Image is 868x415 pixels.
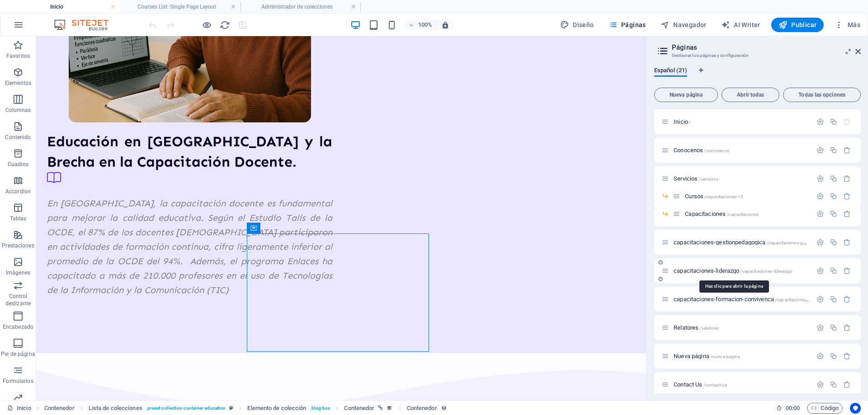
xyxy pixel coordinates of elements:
[387,405,392,411] i: Este elemento está vinculado a una colección
[671,176,812,182] div: Servicios/servicios
[778,20,817,29] span: Publicar
[682,193,812,199] div: Cursos/capacitaciones-15
[674,381,727,388] span: Haz clic para abrir la página
[843,210,851,218] div: Eliminar
[219,19,230,30] button: reload
[816,146,824,154] div: Configuración
[816,175,824,182] div: Configuración
[674,239,840,246] span: Haz clic para abrir la página
[816,267,824,275] div: Configuración
[792,405,793,411] span: :
[654,88,718,102] button: Nueva página
[767,240,840,245] span: /capacitaciones-gestionpedagogica
[703,382,727,387] span: /contact-us
[843,381,851,388] div: Eliminar
[674,353,740,359] span: Haz clic para abrir la página
[776,403,800,414] h6: Tiempo de la sesión
[685,193,743,200] span: Haz clic para abrir la página
[843,238,851,246] div: Eliminar
[3,378,33,385] p: Formularios
[786,403,800,414] span: 00 00
[830,238,837,246] div: Duplicar
[843,175,851,182] div: Eliminar
[671,239,812,245] div: capacitaciones-gestionpedagogica/capacitaciones-gestionpedagogica
[717,18,764,32] button: AI Writer
[557,18,598,32] button: Diseño
[787,92,857,98] span: Todas las opciones
[671,119,812,125] div: Inicio/
[835,20,860,29] span: Más
[816,118,824,126] div: Configuración
[699,326,718,331] span: /relatores
[672,51,843,60] h3: Gestionar tus páginas y configuración
[689,120,691,125] span: /
[843,324,851,331] div: Eliminar
[830,192,837,200] div: Duplicar
[418,19,432,30] h6: 100%
[710,354,740,359] span: /nueva-pagina
[407,403,437,414] span: Haz clic para seleccionar y doble clic para editar
[146,403,226,414] span: . preset-collection-container-education
[698,177,718,182] span: /servicios
[771,18,824,32] button: Publicar
[44,403,447,414] nav: breadcrumb
[816,324,824,331] div: Configuración
[830,324,837,331] div: Duplicar
[830,352,837,360] div: Duplicar
[816,295,824,303] div: Configuración
[52,19,120,30] img: Editor Logo
[2,242,34,249] p: Prestaciones
[6,52,30,60] p: Favoritos
[5,188,31,195] p: Accordion
[830,118,837,126] div: Duplicar
[344,403,374,414] span: Haz clic para seleccionar y doble clic para editar
[671,147,812,153] div: Conocenos/conocenos
[816,192,824,200] div: Configuración
[660,20,707,29] span: Navegador
[740,269,792,274] span: /capacitaciones-liderazgo
[674,147,729,154] span: Haz clic para abrir la página
[672,43,861,51] h2: Páginas
[722,88,779,102] button: Abrir todas
[830,295,837,303] div: Duplicar
[671,325,812,331] div: Relatores/relatores
[674,267,793,274] span: capacitaciones-liderazgo
[704,194,744,199] span: /capacitaciones-15
[830,381,837,388] div: Duplicar
[1,350,35,358] p: Pie de página
[830,267,837,275] div: Duplicar
[850,403,861,414] button: Usercentrics
[775,297,854,302] span: /capacitaciones-formacion-convivenca
[5,107,31,114] p: Columnas
[441,21,449,29] i: Al redimensionar, ajustar el nivel de zoom automáticamente para ajustarse al dispositivo elegido.
[247,403,306,414] span: Haz clic para seleccionar y doble clic para editar
[654,65,687,78] span: Español (21)
[726,92,775,98] span: Abrir todas
[674,175,718,182] span: Haz clic para abrir la página
[816,352,824,360] div: Configuración
[557,18,598,32] div: Diseño (Ctrl+Alt+Y)
[6,269,30,276] p: Imágenes
[816,381,824,388] div: Configuración
[843,192,851,200] div: Eliminar
[843,118,851,126] div: La página principal no puede eliminarse
[229,406,233,410] i: Este elemento es un preajuste personalizable
[310,403,330,414] span: . blog-box
[721,20,760,29] span: AI Writer
[8,161,29,168] p: Cuadros
[201,19,212,30] button: Haz clic para salir del modo de previsualización y seguir editando
[5,79,31,87] p: Elementos
[3,323,33,331] p: Encabezado
[830,146,837,154] div: Duplicar
[658,92,714,98] span: Nueva página
[671,268,812,274] div: capacitaciones-liderazgo/capacitaciones-liderazgo
[843,267,851,275] div: Eliminar
[783,88,861,102] button: Todas las opciones
[404,19,436,30] button: 100%
[830,175,837,182] div: Duplicar
[726,212,759,217] span: /capacitaciones
[378,406,383,410] i: Este elemento está vinculado
[674,118,691,125] span: Haz clic para abrir la página
[120,2,241,12] h4: Courses List: Single Page Layout
[605,18,650,32] button: Páginas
